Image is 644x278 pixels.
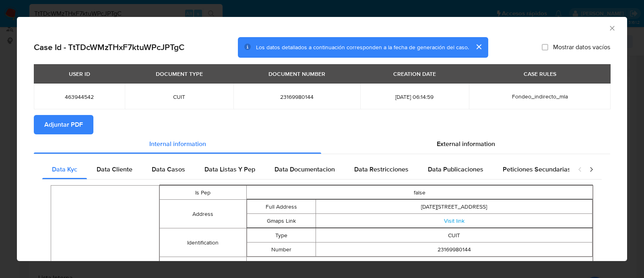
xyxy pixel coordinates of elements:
[247,214,316,228] td: Gmaps Link
[247,228,316,242] td: Type
[246,186,593,200] td: false
[52,165,77,174] span: Data Kyc
[519,67,561,81] div: CASE RULES
[44,116,83,134] span: Adjuntar PDF
[316,228,592,242] td: CUIT
[370,93,459,100] span: [DATE] 06:14:59
[149,139,206,148] span: Internal information
[160,200,246,228] td: Address
[34,42,184,52] h2: Case Id - TtTDcWMzTHxF7ktuWPcJPTgC
[316,242,592,257] td: 23169980144
[503,165,571,174] span: Peticiones Secundarias
[42,160,570,179] div: Detailed internal info
[316,200,592,214] td: [DATE][STREET_ADDRESS]
[512,92,568,100] span: Fondeo_indirecto_mla
[204,165,255,174] span: Data Listas Y Pep
[34,115,93,134] button: Adjuntar PDF
[97,165,132,174] span: Data Cliente
[354,165,409,174] span: Data Restricciones
[243,93,351,100] span: 23169980144
[247,200,316,214] td: Full Address
[388,67,441,81] div: CREATION DATE
[64,67,95,81] div: USER ID
[542,44,548,50] input: Mostrar datos vacíos
[134,93,224,100] span: CUIT
[437,139,495,148] span: External information
[151,67,208,81] div: DOCUMENT TYPE
[160,257,246,271] td: Birthdate
[428,165,483,174] span: Data Publicaciones
[256,43,469,51] span: Los datos detallados a continuación corresponden a la fecha de generación del caso.
[247,242,316,257] td: Number
[160,228,246,257] td: Identification
[17,17,627,261] div: closure-recommendation-modal
[444,217,464,225] a: Visit link
[553,43,610,51] span: Mostrar datos vacíos
[608,24,615,31] button: Cerrar ventana
[264,67,330,81] div: DOCUMENT NUMBER
[34,134,610,154] div: Detailed info
[152,165,185,174] span: Data Casos
[275,165,335,174] span: Data Documentacion
[469,37,488,56] button: cerrar
[160,186,246,200] td: Is Pep
[43,93,115,100] span: 463944542
[246,257,593,271] td: [DATE]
